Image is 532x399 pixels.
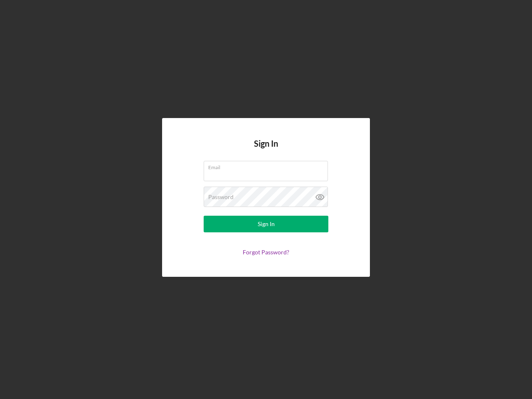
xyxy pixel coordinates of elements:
[254,139,278,161] h4: Sign In
[208,161,328,170] label: Email
[258,216,275,232] div: Sign In
[208,194,234,200] label: Password
[243,249,289,256] a: Forgot Password?
[204,216,328,232] button: Sign In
